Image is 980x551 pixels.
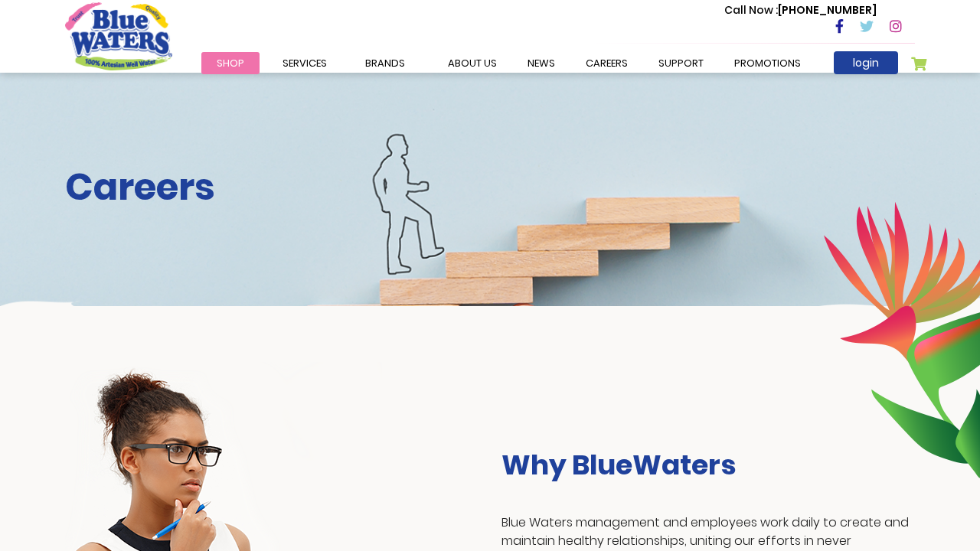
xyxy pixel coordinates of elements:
[201,52,260,74] a: Shop
[350,52,420,74] a: Brands
[570,52,643,74] a: careers
[719,52,816,74] a: Promotions
[501,448,915,481] h3: Why BlueWaters
[217,56,244,70] span: Shop
[823,201,980,478] img: career-intro-leaves.png
[512,52,570,74] a: News
[283,56,327,70] span: Services
[724,2,877,18] p: [PHONE_NUMBER]
[724,2,778,18] span: Call Now :
[834,51,898,74] a: login
[65,2,172,70] a: store logo
[65,165,915,210] h2: Careers
[643,52,719,74] a: support
[433,52,512,74] a: about us
[267,52,342,74] a: Services
[365,56,405,70] span: Brands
